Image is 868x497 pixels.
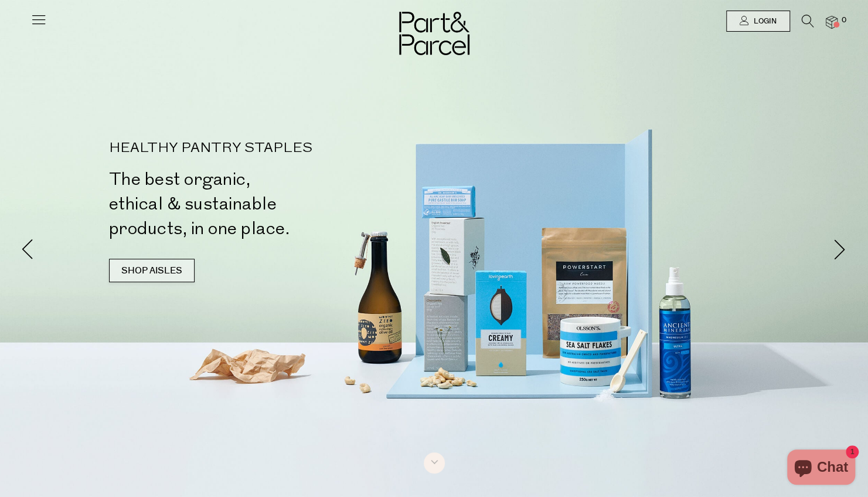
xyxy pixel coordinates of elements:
h2: The best organic, ethical & sustainable products, in one place. [109,167,439,241]
inbox-online-store-chat: Shopify online store chat [784,449,859,488]
a: Login [726,11,790,32]
a: SHOP AISLES [109,259,195,282]
p: HEALTHY PANTRY STAPLES [109,141,439,155]
a: 0 [826,16,838,28]
img: Part&Parcel [399,12,469,55]
span: 0 [839,15,849,26]
span: Login [751,16,777,26]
